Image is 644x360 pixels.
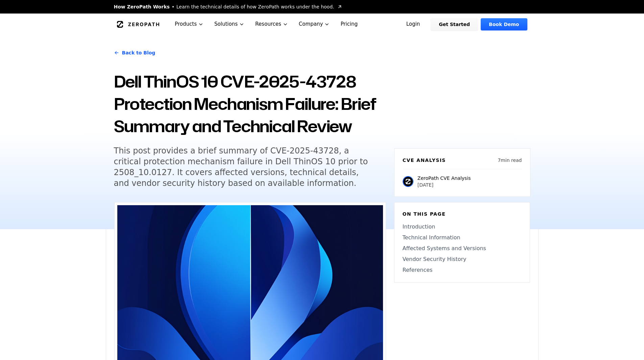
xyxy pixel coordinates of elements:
[114,43,156,62] a: Back to Blog
[481,18,527,30] a: Book Demo
[403,176,413,187] img: ZeroPath CVE Analysis
[335,14,363,35] a: Pricing
[403,234,522,242] a: Technical Information
[403,223,522,231] a: Introduction
[403,157,446,164] h6: CVE Analysis
[209,14,250,35] button: Solutions
[403,255,522,263] a: Vendor Security History
[403,244,522,253] a: Affected Systems and Versions
[114,3,342,10] a: How ZeroPath WorksLearn the technical details of how ZeroPath works under the hood.
[293,14,335,35] button: Company
[418,182,471,188] p: [DATE]
[114,3,170,10] span: How ZeroPath Works
[398,18,428,30] a: Login
[106,14,539,35] nav: Global
[418,175,471,182] p: ZeroPath CVE Analysis
[114,70,386,137] h1: Dell ThinOS 10 CVE-2025-43728 Protection Mechanism Failure: Brief Summary and Technical Review
[169,14,209,35] button: Products
[176,3,334,10] span: Learn the technical details of how ZeroPath works under the hood.
[403,211,522,217] h6: On this page
[431,18,478,30] a: Get Started
[403,266,522,274] a: References
[250,14,293,35] button: Resources
[114,145,374,189] h5: This post provides a brief summary of CVE-2025-43728, a critical protection mechanism failure in ...
[498,157,522,164] p: 7 min read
